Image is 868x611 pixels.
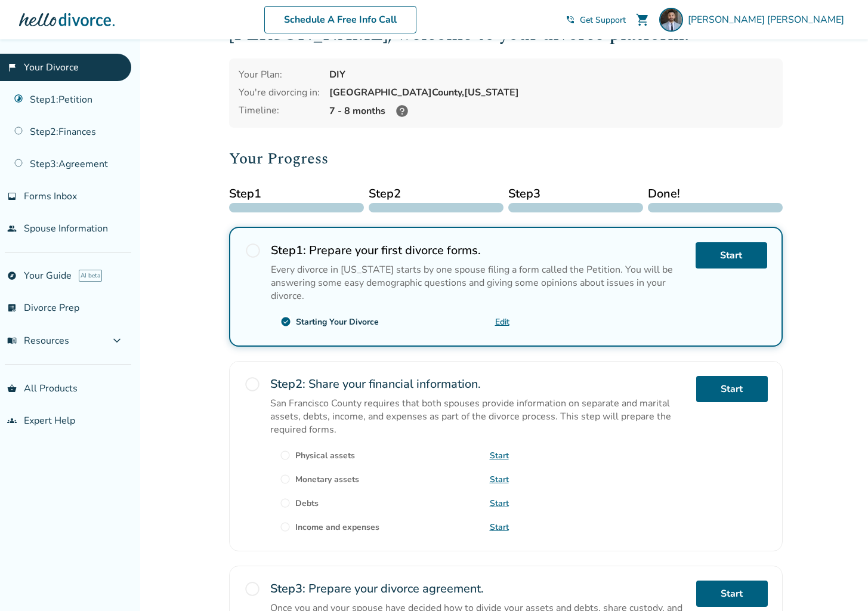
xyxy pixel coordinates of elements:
[295,498,319,509] div: Debts
[7,303,17,313] span: list_alt_check
[270,397,687,436] p: San Francisco County requires that both spouses provide information on separate and marital asset...
[495,316,509,328] a: Edit
[295,450,355,461] div: Physical assets
[270,376,305,392] strong: Step 2 :
[490,474,509,485] a: Start
[24,190,77,203] span: Forms Inbox
[329,68,773,81] div: DIY
[296,316,379,328] div: Starting Your Divorce
[7,336,17,345] span: menu_book
[566,15,575,24] span: phone_in_talk
[369,185,503,203] span: Step 2
[244,376,261,393] span: radio_button_unchecked
[490,498,509,509] a: Start
[280,450,291,461] span: radio_button_unchecked
[270,376,687,392] h2: Share your financial information.
[271,242,306,258] strong: Step 1 :
[696,376,768,402] a: Start
[270,581,305,597] strong: Step 3 :
[580,14,626,26] span: Get Support
[229,147,783,171] h2: Your Progress
[295,474,359,485] div: Monetary assets
[648,185,783,203] span: Done!
[271,242,686,258] h2: Prepare your first divorce forms.
[7,192,17,201] span: inbox
[280,474,291,485] span: radio_button_unchecked
[79,270,102,282] span: AI beta
[7,271,17,280] span: explore
[270,581,687,597] h2: Prepare your divorce agreement.
[239,104,320,118] div: Timeline:
[329,104,773,118] div: 7 - 8 months
[7,224,17,233] span: people
[295,521,379,533] div: Income and expenses
[239,86,320,99] div: You're divorcing in:
[271,263,686,303] p: Every divorce in [US_STATE] starts by one spouse filing a form called the Petition. You will be a...
[245,242,261,259] span: radio_button_unchecked
[280,498,291,508] span: radio_button_unchecked
[659,8,683,32] img: Luis Quiroz
[696,242,767,269] a: Start
[508,185,643,203] span: Step 3
[239,68,320,81] div: Your Plan:
[229,185,364,203] span: Step 1
[490,450,509,461] a: Start
[264,6,416,33] a: Schedule A Free Info Call
[688,13,849,26] span: [PERSON_NAME] [PERSON_NAME]
[808,554,868,611] iframe: Chat Widget
[696,581,768,607] a: Start
[7,384,17,393] span: shopping_basket
[490,521,509,533] a: Start
[7,334,69,347] span: Resources
[110,334,124,348] span: expand_more
[566,14,626,26] a: phone_in_talkGet Support
[7,63,17,72] span: flag_2
[280,316,291,327] span: check_circle
[280,521,291,532] span: radio_button_unchecked
[635,13,650,27] span: shopping_cart
[329,86,773,99] div: [GEOGRAPHIC_DATA] County, [US_STATE]
[244,581,261,597] span: radio_button_unchecked
[7,416,17,425] span: groups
